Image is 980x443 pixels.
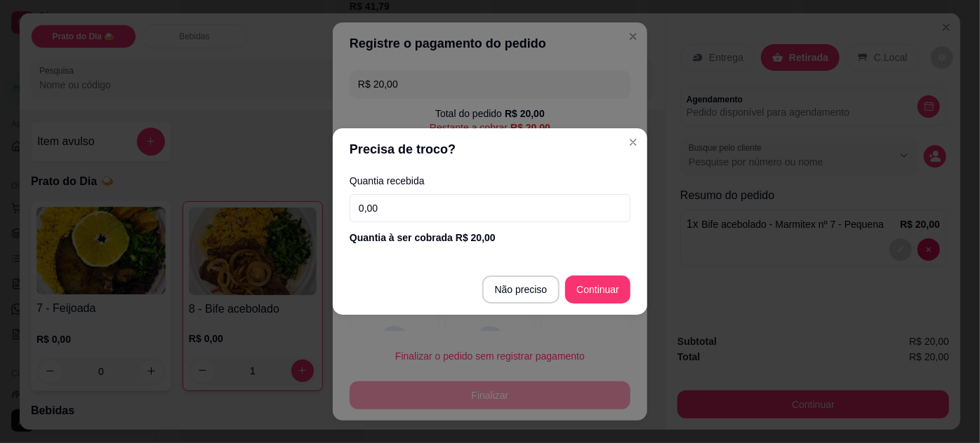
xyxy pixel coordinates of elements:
button: Não preciso [482,275,560,304]
label: Quantia recebida [350,176,630,186]
button: Continuar [565,275,630,304]
header: Precisa de troco? [333,128,647,170]
div: Quantia à ser cobrada R$ 20,00 [350,231,630,245]
button: Close [622,131,644,154]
